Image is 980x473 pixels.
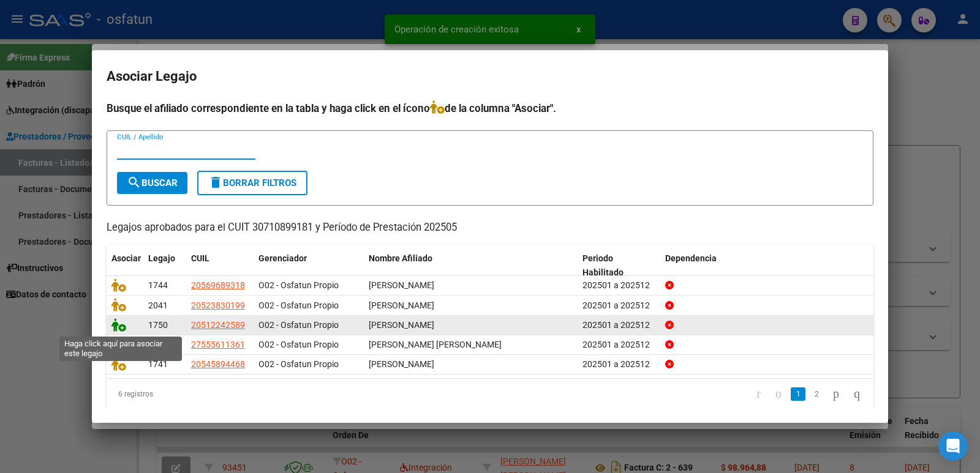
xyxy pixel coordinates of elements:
[789,384,807,404] li: page 1
[191,320,245,330] span: 20512242589
[208,177,296,188] span: Borrar Filtros
[848,387,865,401] a: go to last page
[148,320,168,330] span: 1750
[127,175,141,190] mat-icon: search
[791,387,805,401] a: 1
[258,300,339,310] span: O02 - Osfatun Propio
[364,245,578,286] datatable-header-cell: Nombre Afiliado
[191,280,245,290] span: 20569689318
[809,387,824,401] a: 2
[807,384,826,404] li: page 2
[197,171,307,195] button: Borrar Filtros
[582,253,624,277] span: Periodo Habilitado
[578,245,660,286] datatable-header-cell: Periodo Habilitado
[191,359,245,369] span: 20545894468
[369,300,434,310] span: REYNOSO MORFIL MAXIMO
[369,280,434,290] span: FERNANDEZ LUCAS IGNACIO
[148,280,168,290] span: 1744
[208,175,223,190] mat-icon: delete
[258,340,339,349] span: O02 - Osfatun Propio
[148,359,168,369] span: 1741
[143,245,186,286] datatable-header-cell: Legajo
[258,280,339,290] span: O02 - Osfatun Propio
[582,278,655,292] div: 202501 a 202512
[191,300,245,310] span: 20523830199
[191,340,245,349] span: 27555611361
[660,245,874,286] datatable-header-cell: Dependencia
[107,65,873,88] h2: Asociar Legajo
[186,245,254,286] datatable-header-cell: CUIL
[582,338,655,352] div: 202501 a 202512
[258,359,339,369] span: O02 - Osfatun Propio
[191,253,209,263] span: CUIL
[107,379,258,409] div: 6 registros
[107,245,143,286] datatable-header-cell: Asociar
[107,100,873,116] h4: Busque el afiliado correspondiente en la tabla y haga click en el ícono de la columna "Asociar".
[107,220,873,236] p: Legajos aprobados para el CUIT 30710899181 y Período de Prestación 202505
[770,387,787,401] a: go to previous page
[582,299,655,313] div: 202501 a 202512
[938,431,968,461] div: Open Intercom Messenger
[258,320,339,330] span: O02 - Osfatun Propio
[827,387,845,401] a: go to next page
[369,253,432,263] span: Nombre Afiliado
[369,359,434,369] span: SANTILLAN ROBERTO ALFREDO
[665,253,717,263] span: Dependencia
[148,300,168,310] span: 2041
[148,253,175,263] span: Legajo
[751,387,766,401] a: go to first page
[582,318,655,332] div: 202501 a 202512
[254,245,364,286] datatable-header-cell: Gerenciador
[582,357,655,371] div: 202501 a 202512
[258,253,307,263] span: Gerenciador
[111,253,141,263] span: Asociar
[369,340,502,349] span: SANTILLAN LOURDES MARIA ALSIRA
[117,172,187,194] button: Buscar
[369,320,434,330] span: CANIZO TOMAS ADRIAN
[127,177,178,188] span: Buscar
[148,340,168,349] span: 1742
